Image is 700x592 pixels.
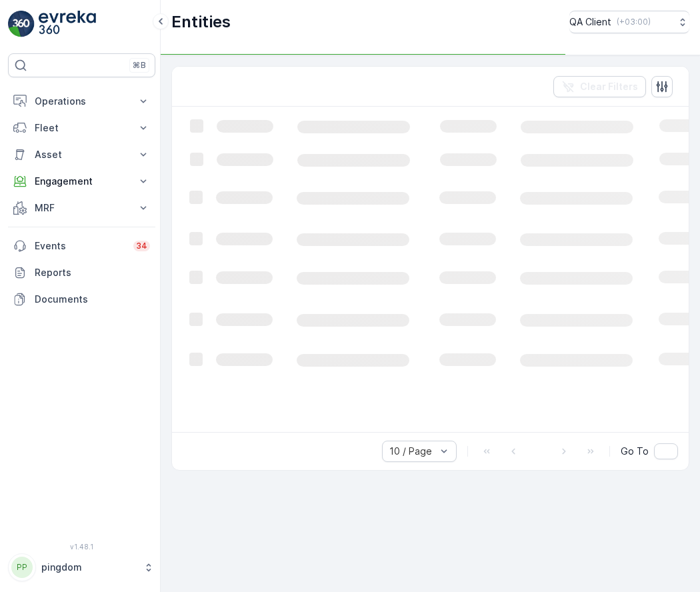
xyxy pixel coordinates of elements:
[35,175,129,188] p: Engagement
[8,11,35,37] img: logo
[617,17,651,27] p: ( +03:00 )
[35,266,150,279] p: Reports
[133,60,146,71] p: ⌘B
[8,168,155,195] button: Engagement
[8,195,155,221] button: MRF
[39,11,96,37] img: logo_light-DOdMpM7g.png
[8,141,155,168] button: Asset
[8,286,155,313] a: Documents
[171,11,231,33] p: Entities
[11,557,33,578] div: PP
[35,239,125,253] p: Events
[569,11,689,33] button: QA Client(+03:00)
[8,543,155,551] span: v 1.48.1
[8,88,155,115] button: Operations
[8,553,155,581] button: PPpingdom
[569,15,611,29] p: QA Client
[8,115,155,141] button: Fleet
[35,121,129,135] p: Fleet
[35,148,129,161] p: Asset
[35,95,129,108] p: Operations
[41,561,137,574] p: pingdom
[35,201,129,215] p: MRF
[35,293,150,306] p: Documents
[553,76,646,97] button: Clear Filters
[8,259,155,286] a: Reports
[621,445,649,458] span: Go To
[580,80,638,93] p: Clear Filters
[136,241,147,251] p: 34
[8,233,155,259] a: Events34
